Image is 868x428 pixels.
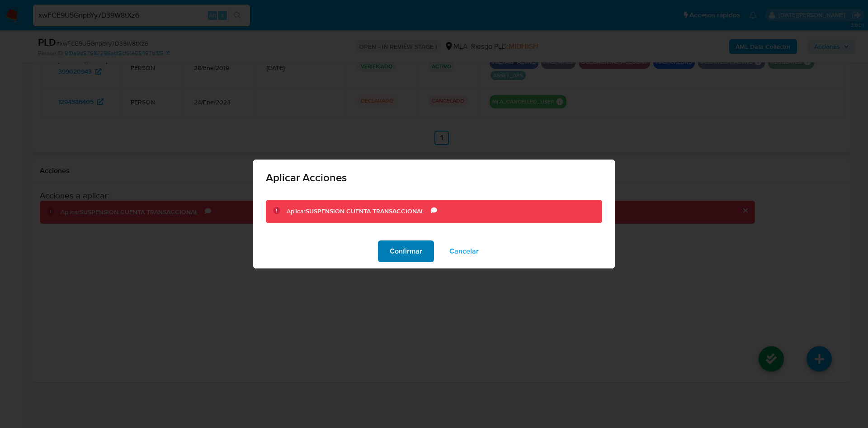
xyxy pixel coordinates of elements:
[438,240,491,262] button: Cancelar
[378,240,434,262] button: Confirmar
[287,207,431,216] div: Aplicar
[390,241,422,261] span: Confirmar
[266,172,602,183] span: Aplicar Acciones
[306,207,424,216] b: SUSPENSION CUENTA TRANSACCIONAL
[449,241,479,261] span: Cancelar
